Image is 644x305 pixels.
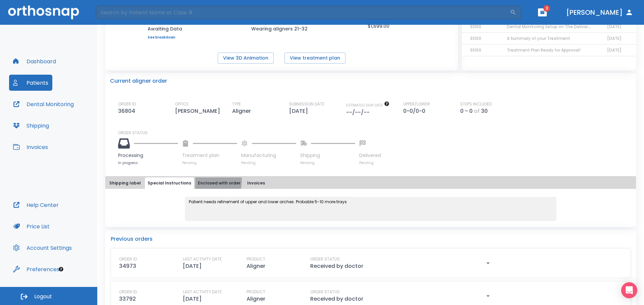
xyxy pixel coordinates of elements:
p: OFFICE [175,101,189,107]
p: Aligner [247,295,265,303]
button: Patients [9,75,52,91]
button: View treatment plan [284,53,345,64]
button: Dashboard [9,53,60,69]
p: 34973 [119,262,136,270]
button: Help Center [9,197,63,213]
p: SUBMISSION DATE [289,101,324,107]
p: [DATE] [289,107,311,115]
p: In progress [118,160,178,165]
button: Invoices [245,177,268,189]
p: Received by doctor [310,262,363,270]
button: [PERSON_NAME] [563,6,636,18]
div: Tooltip anchor [58,266,64,272]
button: Dental Monitoring [9,96,78,112]
span: 33100 [470,24,481,29]
p: Delivered [359,152,381,159]
button: Preferences [9,261,63,277]
p: 30 [481,107,488,115]
p: $1,699.00 [368,22,389,30]
p: 33792 [119,295,136,303]
p: Aligner [232,107,254,115]
span: A Summary of your Treatment [507,35,570,41]
p: PRODUCT [247,256,265,262]
p: 36804 [118,107,138,115]
span: Logout [34,293,52,300]
span: Treatment Plan Ready for Approval! [507,47,581,53]
p: [DATE] [183,262,202,270]
p: [PERSON_NAME] [175,107,223,115]
p: ORDER STATUS [118,130,631,136]
button: View 3D Animation [218,53,274,64]
p: --/--/-- [346,108,372,117]
p: Processing [118,152,178,159]
p: ORDER STATUS [310,289,340,295]
p: of [474,107,480,115]
img: Orthosnap [8,5,79,19]
p: 0-0/0-0 [403,107,428,115]
p: Pending [359,160,381,165]
button: Invoices [9,139,52,155]
p: 0 - 0 [460,107,473,115]
p: Patient needs refinement of upper and lower arches. Probable 5-10 more trays [189,199,552,205]
p: Awaiting Data [148,25,183,33]
span: Dental Monitoring Setup on The Delivery Day [507,24,599,29]
span: 3 [543,5,550,12]
span: [DATE] [607,47,622,53]
p: Pending [300,160,355,165]
p: ORDER ID [119,289,137,295]
button: Account Settings [9,240,76,256]
p: Previous orders [111,235,631,243]
button: Shipping [9,118,53,134]
p: Current aligner order [110,77,167,85]
p: [DATE] [183,295,202,303]
p: LAST ACTIVITY DATE [183,289,222,295]
span: The date will be available after approving treatment plan [346,103,389,108]
p: PRODUCT [247,289,265,295]
p: TYPE [232,101,241,107]
p: UPPER/LOWER [403,101,430,107]
button: Special Instructions [145,177,194,189]
p: STEPS INCLUDED [460,101,492,107]
span: 33100 [470,47,481,53]
p: Received by doctor [310,295,363,303]
span: [DATE] [607,35,622,41]
p: Manufacturing [241,152,296,159]
p: Treatment plan [182,152,237,159]
p: Pending [241,160,296,165]
span: 33100 [470,35,481,41]
div: Open Intercom Messenger [621,282,637,298]
button: Shipping label [107,177,144,189]
p: ORDER ID [118,101,136,107]
a: See breakdown [148,35,183,40]
p: Shipping [300,152,355,159]
p: ORDER ID [119,256,137,262]
p: Wearing aligners 21-32 [251,25,312,33]
input: Search by Patient Name or Case # [96,6,510,19]
p: LAST ACTIVITY DATE [183,256,222,262]
button: Price List [9,218,54,234]
span: [DATE] [607,24,622,29]
button: Enclosed with order [195,177,243,189]
div: tabs [107,177,635,189]
p: ORDER STATUS [310,256,340,262]
p: Pending [182,160,237,165]
p: Aligner [247,262,265,270]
